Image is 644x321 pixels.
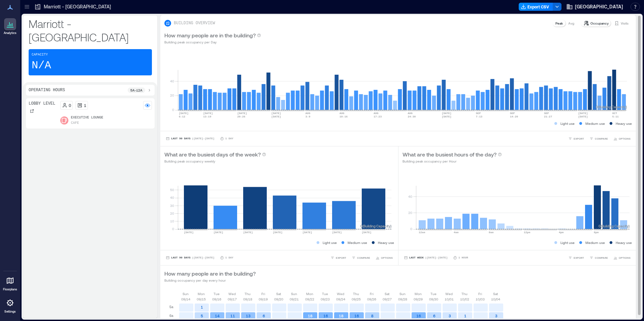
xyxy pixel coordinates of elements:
[130,87,142,93] p: 5a - 12a
[594,231,599,234] text: 8pm
[237,112,247,115] text: [DATE]
[464,314,466,318] text: 1
[616,121,632,126] p: Heavy use
[305,115,311,118] text: 3-9
[408,211,412,215] tspan: 20
[243,231,253,234] text: [DATE]
[353,291,359,296] p: Thu
[214,291,220,296] p: Tue
[245,291,251,296] p: Thu
[308,314,313,318] text: 18
[164,270,256,278] p: How many people are in the building?
[84,103,86,108] p: 1
[402,254,449,261] button: Last Week |[DATE]-[DATE]
[323,240,337,245] p: Light use
[305,296,314,302] p: 09/22
[179,115,185,118] text: 6-12
[374,115,382,118] text: 17-23
[408,115,416,118] text: 24-30
[322,291,328,296] p: Tue
[433,314,436,318] text: 6
[476,296,485,302] p: 10/03
[612,135,632,142] button: OPTIONS
[619,137,631,141] span: OPTIONS
[445,296,454,302] p: 10/01
[458,256,468,260] p: 1 Hour
[560,121,575,126] p: Light use
[398,296,407,302] p: 09/28
[4,31,17,35] p: Analytics
[555,21,563,26] p: Peak
[259,296,268,302] p: 09/19
[172,227,174,231] tspan: 0
[559,231,564,234] text: 4pm
[588,135,609,142] button: COMPARE
[374,112,379,115] text: AUG
[164,254,216,261] button: Last 90 Days |[DATE]-[DATE]
[567,254,585,261] button: EXPORT
[321,296,330,302] p: 09/23
[174,21,215,26] p: BUILDING OVERVIEW
[336,296,345,302] p: 09/24
[29,17,152,44] p: Marriott - [GEOGRAPHIC_DATA]
[170,93,174,97] tspan: 20
[408,194,412,199] tspan: 40
[71,120,79,126] p: Cafe
[274,296,283,302] p: 09/20
[445,291,453,296] p: Wed
[203,112,213,115] text: [DATE]
[430,291,437,296] p: Tue
[442,115,452,118] text: [DATE]
[374,254,394,261] button: OPTIONS
[228,296,237,302] p: 09/17
[215,314,220,318] text: 14
[197,296,206,302] p: 09/15
[329,254,348,261] button: EXPORT
[574,256,584,260] span: EXPORT
[29,87,65,93] p: Operating Hours
[276,291,281,296] p: Sat
[478,291,482,296] p: Fri
[357,256,370,260] span: COMPARE
[225,137,233,141] p: 1 Day
[71,115,103,120] p: Executive Lounge
[510,112,515,115] text: SEP
[414,296,423,302] p: 09/29
[350,254,372,261] button: COMPARE
[228,291,236,296] p: Wed
[354,314,359,318] text: 16
[170,219,174,223] tspan: 10
[519,3,553,11] button: Export CSV
[164,135,216,142] button: Last 90 Days |[DATE]-[DATE]
[164,150,261,158] p: What are the busiest days of the week?
[367,296,376,302] p: 09/26
[2,295,18,316] a: Settings
[271,115,281,118] text: [DATE]
[568,21,574,26] p: Avg
[184,231,194,234] text: [DATE]
[612,112,617,115] text: OCT
[544,115,552,118] text: 21-27
[491,296,500,302] p: 10/04
[410,227,412,231] tspan: 0
[290,296,299,302] p: 09/21
[69,103,71,108] p: 0
[164,39,261,45] p: Building peak occupancy per Day
[170,204,174,208] tspan: 30
[291,291,297,296] p: Sun
[416,314,421,318] text: 16
[385,291,389,296] p: Sat
[449,314,451,318] text: 3
[212,296,221,302] p: 09/16
[460,296,469,302] p: 10/02
[32,59,51,72] p: N/A
[489,231,494,234] text: 8am
[170,211,174,215] tspan: 20
[203,115,211,118] text: 13-19
[352,296,361,302] p: 09/25
[305,112,311,115] text: AUG
[263,314,265,318] text: 6
[493,291,498,296] p: Sat
[339,314,344,318] text: 18
[362,231,372,234] text: [DATE]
